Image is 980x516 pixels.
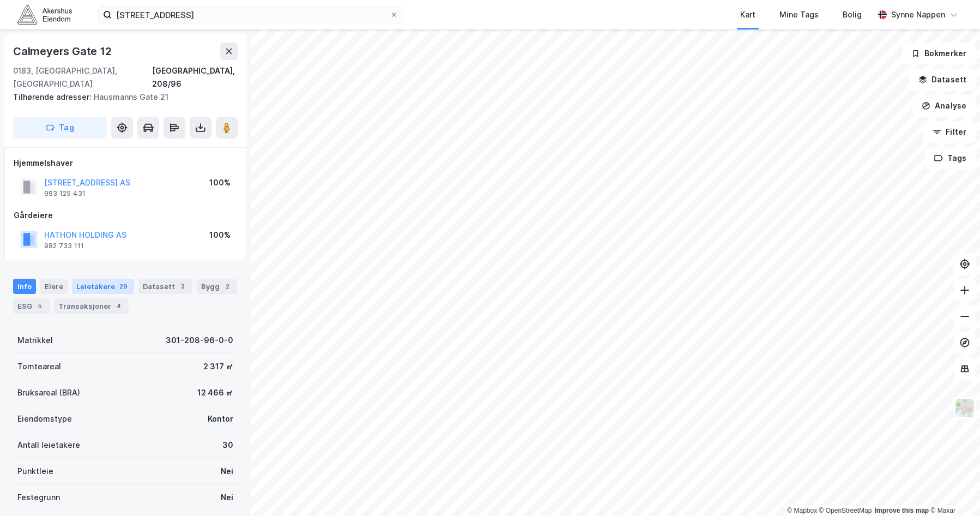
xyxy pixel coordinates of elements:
[787,507,817,514] a: Mapbox
[117,281,130,292] div: 29
[843,8,862,21] div: Bolig
[925,147,976,169] button: Tags
[819,507,872,514] a: OpenStreetMap
[13,43,114,60] div: Calmeyers Gate 12
[13,117,107,139] button: Tag
[17,465,53,478] div: Punktleie
[14,157,237,170] div: Hjemmelshaver
[925,464,980,516] div: Kontrollprogram for chat
[740,8,755,21] div: Kart
[44,189,86,198] div: 993 125 431
[44,242,84,250] div: 982 733 111
[923,121,976,143] button: Filter
[17,5,72,24] img: akershus-eiendom-logo.9091f326c980b4bce74ccdd9f866810c.svg
[17,334,53,347] div: Matrikkel
[40,279,68,294] div: Eiere
[912,95,976,117] button: Analyse
[221,491,233,504] div: Nei
[925,464,980,516] iframe: Chat Widget
[177,281,188,292] div: 3
[197,279,237,294] div: Bygg
[13,298,50,314] div: ESG
[891,8,945,21] div: Synne Nappen
[13,279,36,294] div: Info
[113,301,124,311] div: 4
[13,64,152,91] div: 0183, [GEOGRAPHIC_DATA], [GEOGRAPHIC_DATA]
[197,386,233,399] div: 12 466 ㎡
[909,69,976,91] button: Datasett
[222,439,233,452] div: 30
[875,507,929,514] a: Improve this map
[17,386,80,399] div: Bruksareal (BRA)
[13,91,229,104] div: Hausmanns Gate 21
[112,7,390,23] input: Søk på adresse, matrikkel, gårdeiere, leietakere eller personer
[13,92,94,101] span: Tilhørende adresser:
[779,8,819,21] div: Mine Tags
[17,439,80,452] div: Antall leietakere
[17,412,72,425] div: Eiendomstype
[203,360,233,373] div: 2 317 ㎡
[34,301,45,311] div: 5
[17,360,61,373] div: Tomteareal
[208,412,233,425] div: Kontor
[209,176,231,189] div: 100%
[17,491,60,504] div: Festegrunn
[138,279,192,294] div: Datasett
[209,229,231,242] div: 100%
[14,209,237,222] div: Gårdeiere
[166,334,233,347] div: 301-208-96-0-0
[954,398,975,418] img: Z
[54,298,129,314] div: Transaksjoner
[222,281,233,292] div: 2
[221,465,233,478] div: Nei
[152,64,238,91] div: [GEOGRAPHIC_DATA], 208/96
[902,43,976,64] button: Bokmerker
[72,279,134,294] div: Leietakere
